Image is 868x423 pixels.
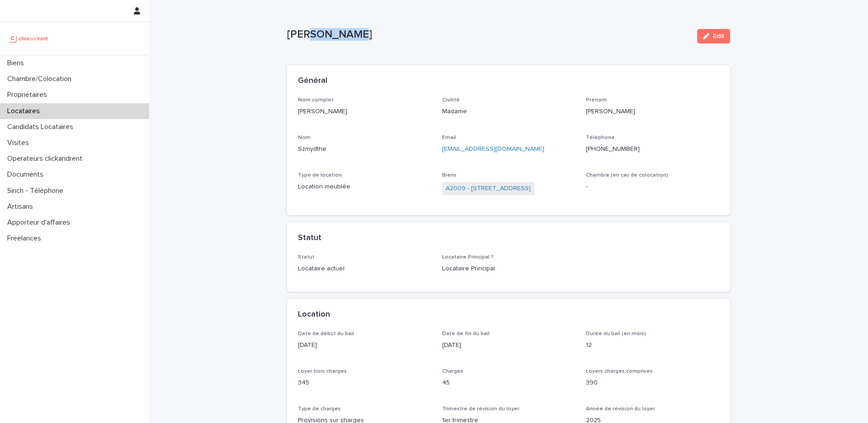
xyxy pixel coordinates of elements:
[298,233,321,243] h2: Statut
[4,59,31,67] p: Biens
[4,123,80,131] p: Candidats Locataires
[298,264,431,274] p: Locataire actuel
[298,406,341,412] span: Type de charges
[442,331,490,336] span: Date de fin du bail
[4,154,90,163] p: Operateurs clickandrent
[298,341,431,350] p: [DATE]
[586,406,655,412] span: Année de révision du loyer
[4,202,40,211] p: Artisans
[298,76,327,86] h2: Général
[442,369,463,374] span: Charges
[298,331,354,336] span: Date de début du bail
[586,182,719,192] p: -
[586,173,668,178] span: Chambre (en cas de colocation)
[4,187,71,195] p: Sinch - Téléphone
[586,341,719,350] p: 12
[442,255,494,260] span: Locataire Principal ?
[4,170,51,179] p: Documents
[713,33,724,39] span: Edit
[586,107,719,116] p: [PERSON_NAME]
[298,135,311,140] span: Nom
[4,139,36,147] p: Visites
[298,144,431,154] p: Szmydthe
[298,378,431,388] p: 345
[298,173,342,178] span: Type de location
[586,144,719,154] p: [PHONE_NUMBER]
[442,341,576,350] p: [DATE]
[697,29,730,43] button: Edit
[298,107,431,116] p: [PERSON_NAME]
[442,173,457,178] span: Biens
[4,234,48,243] p: Freelances
[298,255,315,260] span: Statut
[586,135,615,140] span: Téléphone
[4,218,77,227] p: Apporteur d'affaires
[586,378,719,388] p: 390
[287,28,690,41] p: [PERSON_NAME]
[442,97,460,103] span: Civilité
[4,107,47,115] p: Locataires
[298,369,347,374] span: Loyer hors charges
[298,182,431,192] p: Location meublée
[586,369,653,374] span: Loyers charges comprises
[298,97,334,103] span: Nom complet
[586,331,646,336] span: Durée du bail (en mois)
[442,406,519,412] span: Trimestre de révision du loyer
[4,91,54,99] p: Propriétaires
[442,107,576,116] p: Madame
[586,97,607,103] span: Prénom
[446,184,531,193] a: A2009 - [STREET_ADDRESS]
[4,75,79,83] p: Chambre/Colocation
[442,135,456,140] span: Email
[442,146,544,152] a: [EMAIL_ADDRESS][DOMAIN_NAME]
[442,264,576,274] p: Locataire Principal
[442,378,576,388] p: 45
[298,310,330,320] h2: Location
[7,29,51,48] img: UCB0brd3T0yccxBKYDjQ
